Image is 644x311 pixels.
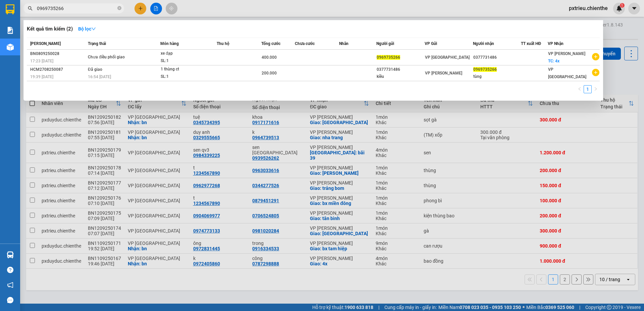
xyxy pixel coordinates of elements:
[377,73,424,80] div: kiều
[377,55,400,60] span: 0969735266
[548,51,585,56] span: VP [PERSON_NAME]
[28,6,33,11] span: search
[576,85,584,93] button: left
[594,87,598,91] span: right
[7,44,14,51] img: warehouse-icon
[30,74,53,79] span: 19:39 [DATE]
[30,66,86,73] div: HCM2708250087
[117,5,121,12] span: close-circle
[161,50,211,57] div: xe đạp
[261,41,280,46] span: Tổng cước
[30,59,53,63] span: 17:23 [DATE]
[576,85,584,93] li: Previous Page
[217,41,229,46] span: Thu hộ
[548,41,563,46] span: VP Nhận
[592,85,600,93] li: Next Page
[6,4,14,14] img: logo-vxr
[161,73,211,81] div: SL: 1
[7,267,13,273] span: question-circle
[377,66,424,73] div: 0377731486
[88,41,106,46] span: Trạng thái
[117,6,121,10] span: close-circle
[37,5,116,12] input: Tìm tên, số ĐT hoặc mã đơn
[262,55,277,60] span: 400.000
[73,23,101,34] button: Bộ lọcdown
[262,71,277,75] span: 200.000
[584,86,591,93] a: 1
[91,27,96,31] span: down
[7,27,14,34] img: solution-icon
[30,41,61,46] span: [PERSON_NAME]
[592,85,600,93] button: right
[295,41,315,46] span: Chưa cước
[27,25,73,33] h3: Kết quả tìm kiếm ( 2 )
[339,41,348,46] span: Nhãn
[7,282,13,288] span: notification
[425,41,437,46] span: VP Gửi
[78,26,96,32] strong: Bộ lọc
[161,66,211,73] div: 1 thùng ct
[425,55,470,60] span: VP [GEOGRAPHIC_DATA]
[7,251,14,258] img: warehouse-icon
[473,54,521,61] div: 0377731486
[376,41,394,46] span: Người gửi
[30,50,86,57] div: BN0809250028
[548,59,559,63] span: TC: 4x
[592,69,599,76] span: plus-circle
[548,67,586,79] span: VP [GEOGRAPHIC_DATA]
[584,85,592,93] li: 1
[473,73,521,80] div: tùng
[592,53,599,60] span: plus-circle
[160,41,179,46] span: Món hàng
[88,54,138,61] div: Chưa điều phối giao
[473,67,497,72] span: 0969735266
[88,74,111,79] span: 16:54 [DATE]
[473,41,494,46] span: Người nhận
[425,71,462,75] span: VP [PERSON_NAME]
[578,87,582,91] span: left
[161,57,211,65] div: SL: 1
[88,67,102,72] span: Đã giao
[521,41,541,46] span: TT xuất HĐ
[7,297,13,303] span: message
